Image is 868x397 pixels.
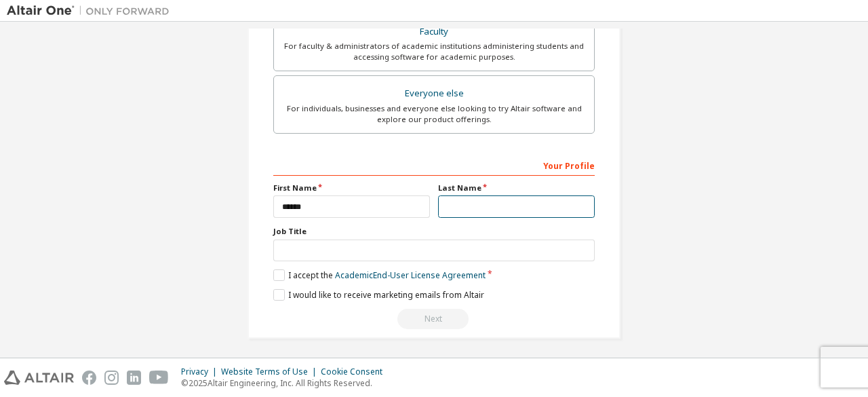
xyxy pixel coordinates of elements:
div: Cookie Consent [321,366,391,377]
img: facebook.svg [82,371,96,385]
div: Website Terms of Use [221,366,321,377]
div: For individuals, businesses and everyone else looking to try Altair software and explore our prod... [282,103,586,125]
label: Last Name [438,183,595,193]
img: instagram.svg [104,371,119,385]
div: Everyone else [282,84,586,103]
div: Your Profile [273,154,595,176]
div: Faculty [282,22,586,41]
img: youtube.svg [149,371,169,385]
label: Job Title [273,226,595,237]
img: Altair One [7,4,176,18]
label: I accept the [273,269,486,281]
img: linkedin.svg [127,371,141,385]
label: I would like to receive marketing emails from Altair [273,289,484,301]
a: Academic End-User License Agreement [335,269,486,281]
div: For faculty & administrators of academic institutions administering students and accessing softwa... [282,41,586,62]
div: Privacy [181,366,221,377]
div: Read and acccept EULA to continue [273,309,595,329]
p: © 2025 Altair Engineering, Inc. All Rights Reserved. [181,377,391,389]
label: First Name [273,183,430,193]
img: altair_logo.svg [4,371,74,385]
